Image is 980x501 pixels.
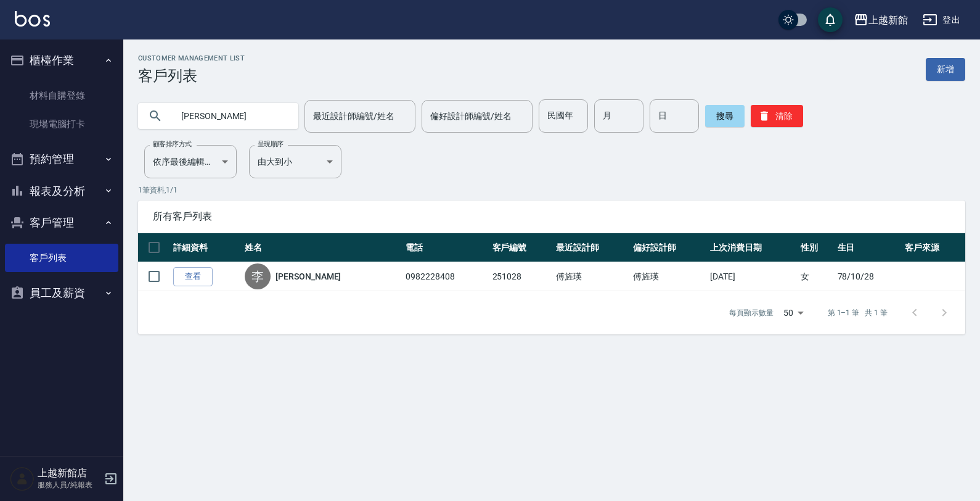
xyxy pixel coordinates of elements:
[153,139,192,149] label: 顧客排序方式
[276,270,341,283] a: [PERSON_NAME]
[926,58,965,81] a: 新增
[828,307,888,318] p: 第 1–1 筆 共 1 筆
[153,210,950,223] span: 所有客戶列表
[918,9,965,31] button: 登出
[144,145,237,178] div: 依序最後編輯時間
[798,233,834,262] th: 性別
[173,267,213,286] a: 查看
[173,99,288,133] input: 搜尋關鍵字
[10,466,35,491] img: Person
[5,244,118,272] a: 客戶列表
[5,207,118,239] button: 客戶管理
[729,307,774,318] p: 每頁顯示數量
[38,479,100,491] p: 服務人員/純報表
[707,233,798,262] th: 上次消費日期
[707,262,798,291] td: [DATE]
[798,262,834,291] td: 女
[751,105,803,127] button: 清除
[630,262,707,291] td: 傅旌瑛
[5,175,118,207] button: 報表及分析
[138,67,245,85] h3: 客戶列表
[835,233,902,262] th: 生日
[553,233,630,262] th: 最近設計師
[5,143,118,175] button: 預約管理
[818,7,843,32] button: save
[553,262,630,291] td: 傅旌瑛
[630,233,707,262] th: 偏好設計師
[249,145,341,178] div: 由大到小
[705,105,745,127] button: 搜尋
[5,277,118,309] button: 員工及薪資
[849,7,913,33] button: 上越新館
[5,44,118,77] button: 櫃檯作業
[38,467,100,479] h5: 上越新館店
[15,11,50,27] img: Logo
[835,262,902,291] td: 78/10/28
[138,184,965,196] p: 1 筆資料, 1 / 1
[489,233,553,262] th: 客戶編號
[778,296,808,329] div: 50
[170,233,242,262] th: 詳細資料
[902,233,965,262] th: 客戶來源
[402,233,489,262] th: 電話
[242,233,402,262] th: 姓名
[258,139,284,149] label: 呈現順序
[5,110,118,138] a: 現場電腦打卡
[245,263,271,289] div: 李
[138,54,245,62] h2: Customer Management List
[402,262,489,291] td: 0982228408
[489,262,553,291] td: 251028
[868,12,908,28] div: 上越新館
[5,81,118,110] a: 材料自購登錄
